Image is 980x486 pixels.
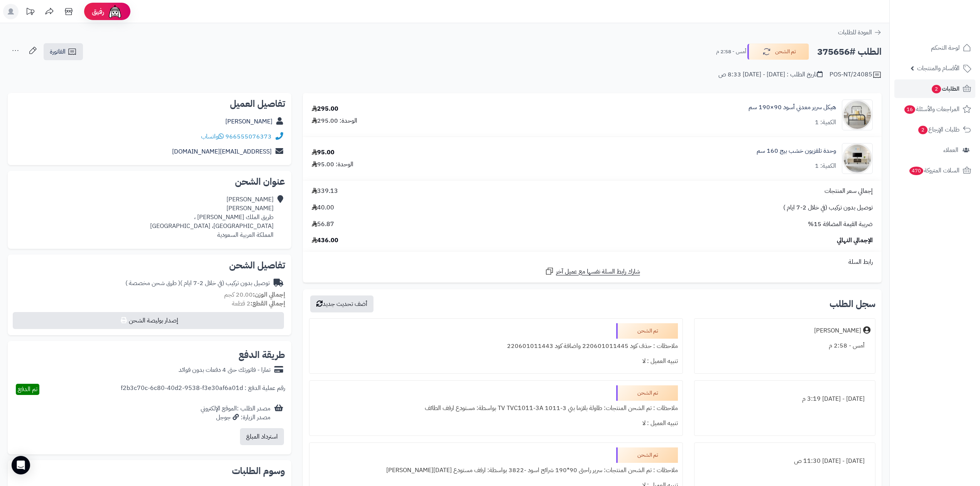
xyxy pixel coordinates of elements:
[312,203,334,212] span: 40.00
[747,44,809,60] button: تم الشحن
[943,145,958,155] span: العملاء
[312,116,357,125] div: الوحدة: 295.00
[14,466,285,476] h2: وسوم الطلبات
[894,161,975,180] a: السلات المتروكة470
[13,312,284,329] button: إصدار بوليصة الشحن
[20,4,40,21] a: تحديثات المنصة
[92,7,104,16] span: رفيق
[545,267,640,276] a: شارك رابط السلة نفسها مع عميل آخر
[718,70,823,79] div: تاريخ الطلب : [DATE] - [DATE] 8:33 ص
[250,299,285,308] strong: إجمالي القطع:
[314,339,678,354] div: ملاحظات : حذف كود 220601011445 واضافة كود 220601011443
[842,100,872,130] img: 1754548425-110101010022-90x90.jpg
[808,220,873,229] span: ضريبة القيمة المضافة 15%
[310,295,373,312] button: أضف تحديث جديد
[616,385,678,401] div: تم الشحن
[699,338,870,353] div: أمس - 2:58 م
[18,385,37,394] span: تم الدفع
[107,4,123,19] img: ai-face.png
[909,165,960,176] span: السلات المتروكة
[50,47,66,56] span: الفاتورة
[931,42,960,53] span: لوحة التحكم
[232,299,285,308] small: 2 قطعة
[814,326,861,335] div: [PERSON_NAME]
[556,267,640,276] span: شارك رابط السلة نفسها مع عميل آخر
[150,195,274,239] div: [PERSON_NAME] [PERSON_NAME] طريق الملك [PERSON_NAME] ، [GEOGRAPHIC_DATA]، [GEOGRAPHIC_DATA] الممل...
[838,28,882,37] a: العودة للطلبات
[12,456,30,474] div: Open Intercom Messenger
[830,299,875,309] h3: سجل الطلب
[44,43,83,60] a: الفاتورة
[14,261,285,270] h2: تفاصيل الشحن
[931,84,941,94] span: 2
[240,428,284,445] button: استرداد المبلغ
[838,28,872,37] span: العودة للطلبات
[894,39,975,57] a: لوحة التحكم
[894,120,975,139] a: طلبات الإرجاع2
[201,413,270,422] div: مصدر الزيارة: جوجل
[312,236,338,245] span: 436.00
[125,278,180,288] span: ( طرق شحن مخصصة )
[749,103,836,112] a: هيكل سرير معدني أسود 90×190 سم
[699,391,870,407] div: [DATE] - [DATE] 3:19 م
[225,132,272,141] a: 966555076373
[121,384,285,395] div: رقم عملية الدفع : f2b3c70c-6c80-40d2-9538-f3e30af6a01d
[314,401,678,416] div: ملاحظات : تم الشحن المنتجات: طاولة بلازما بني 3-1011 TV TVC1011-3A بواسطة: مستودع ارفف الطائف
[306,258,879,267] div: رابط السلة
[904,105,916,114] span: 16
[699,454,870,469] div: [DATE] - [DATE] 11:30 ص
[616,447,678,463] div: تم الشحن
[830,70,882,79] div: POS-NT/24085
[179,366,270,375] div: تمارا - فاتورتك حتى 4 دفعات بدون فوائد
[616,323,678,339] div: تم الشحن
[172,147,272,156] a: [EMAIL_ADDRESS][DOMAIN_NAME]
[312,160,353,169] div: الوحدة: 95.00
[314,354,678,369] div: تنبيه العميل : لا
[918,125,928,135] span: 2
[917,124,960,135] span: طلبات الإرجاع
[312,105,338,113] div: 295.00
[716,48,746,56] small: أمس - 2:58 م
[815,118,836,127] div: الكمية: 1
[253,290,285,299] strong: إجمالي الوزن:
[928,6,973,22] img: logo-2.png
[201,132,224,141] a: واتساب
[238,350,285,359] h2: طريقة الدفع
[312,187,338,196] span: 339.13
[757,147,836,155] a: وحدة تلفزيون خشب بيج 160 سم
[314,416,678,431] div: تنبيه العميل : لا
[904,104,960,115] span: المراجعات والأسئلة
[837,236,873,245] span: الإجمالي النهائي
[894,79,975,98] a: الطلبات2
[125,279,270,288] div: توصيل بدون تركيب (في خلال 2-7 ايام )
[909,166,924,175] span: 470
[917,63,960,74] span: الأقسام والمنتجات
[314,463,678,478] div: ملاحظات : تم الشحن المنتجات: سرير راحتى 90*190 شرائح اسود -3822 بواسطة: ارفف مستودع [DATE][PERSON...
[815,162,836,170] div: الكمية: 1
[894,100,975,118] a: المراجعات والأسئلة16
[312,148,335,157] div: 95.00
[225,117,272,126] a: [PERSON_NAME]
[14,99,285,108] h2: تفاصيل العميل
[783,203,873,212] span: توصيل بدون تركيب (في خلال 2-7 ايام )
[825,187,873,196] span: إجمالي سعر المنتجات
[312,220,334,229] span: 56.87
[842,143,872,174] img: 1750490663-220601011443-90x90.jpg
[931,83,960,94] span: الطلبات
[14,177,285,186] h2: عنوان الشحن
[201,404,270,422] div: مصدر الطلب :الموقع الإلكتروني
[224,290,285,299] small: 20.00 كجم
[894,141,975,159] a: العملاء
[817,44,882,60] h2: الطلب #375656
